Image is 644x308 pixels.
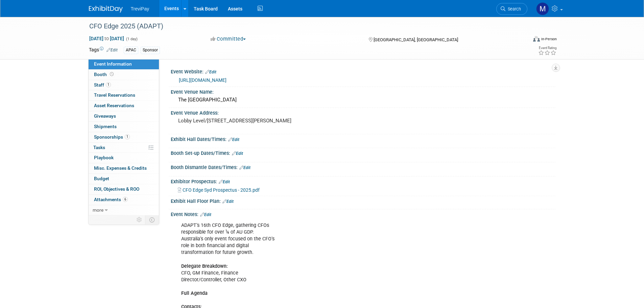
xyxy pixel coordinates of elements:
[176,95,550,105] div: The [GEOGRAPHIC_DATA]
[94,103,134,108] span: Asset Reservations
[94,176,109,181] span: Budget
[89,46,118,54] td: Tags
[181,263,228,269] b: Delegate Breakdown:
[89,184,159,194] a: ROI, Objectives & ROO
[219,180,230,184] a: Edit
[178,118,324,124] pre: Lobby Level/[STREET_ADDRESS][PERSON_NAME]
[183,187,260,193] span: CFO Edge Syd Prospectus - 2025.pdf
[94,134,130,140] span: Sponsorships
[94,82,111,88] span: Staff
[487,35,557,45] div: Event Format
[106,82,111,87] span: 1
[538,46,556,50] div: Event Rating
[89,153,159,163] a: Playbook
[89,143,159,153] a: Tasks
[94,197,128,202] span: Attachments
[239,165,251,170] a: Edit
[222,199,234,204] a: Edit
[228,137,239,142] a: Edit
[200,212,211,217] a: Edit
[171,162,555,171] div: Booth Dismantle Dates/Times:
[89,80,159,90] a: Staff1
[178,187,260,193] a: CFO Edge Syd Prospectus - 2025.pdf
[89,122,159,132] a: Shipments
[181,290,208,296] b: Full Agenda
[87,20,517,32] div: CFO Edge 2025 (ADAPT)
[89,205,159,215] a: more
[109,72,115,77] span: Booth not reserved yet
[93,207,103,213] span: more
[103,36,110,41] span: to
[89,195,159,205] a: Attachments6
[232,151,243,156] a: Edit
[134,215,145,224] td: Personalize Event Tab Strip
[171,176,555,185] div: Exhibitor Prospectus:
[89,6,123,13] img: ExhibitDay
[94,165,147,171] span: Misc. Expenses & Credits
[533,36,540,42] img: Format-Inperson.png
[89,59,159,69] a: Event Information
[89,163,159,173] a: Misc. Expenses & Credits
[94,113,116,119] span: Giveaways
[89,132,159,142] a: Sponsorships1
[171,134,555,143] div: Exhibit Hall Dates/Times:
[94,61,132,67] span: Event Information
[536,2,549,15] img: Maiia Khasina
[205,70,216,74] a: Edit
[179,77,226,83] a: [URL][DOMAIN_NAME]
[496,3,527,15] a: Search
[125,37,138,41] span: (1 day)
[94,186,139,192] span: ROI, Objectives & ROO
[131,6,149,11] span: TreviPay
[171,209,555,218] div: Event Notes:
[145,215,159,224] td: Toggle Event Tabs
[89,90,159,100] a: Travel Reservations
[94,72,115,77] span: Booth
[374,37,458,42] span: [GEOGRAPHIC_DATA], [GEOGRAPHIC_DATA]
[94,155,114,160] span: Playbook
[208,35,248,43] button: Committed
[171,67,555,75] div: Event Website:
[125,134,130,139] span: 1
[94,124,117,129] span: Shipments
[94,92,135,98] span: Travel Reservations
[141,47,160,54] div: Sponsor
[89,101,159,111] a: Asset Reservations
[93,145,105,150] span: Tasks
[171,148,555,157] div: Booth Set-up Dates/Times:
[89,174,159,184] a: Budget
[106,48,118,52] a: Edit
[124,47,138,54] div: APAC
[541,37,557,42] div: In-Person
[89,111,159,121] a: Giveaways
[171,196,555,205] div: Exhibit Hall Floor Plan:
[171,108,555,116] div: Event Venue Address:
[505,6,521,11] span: Search
[171,87,555,95] div: Event Venue Name:
[89,70,159,80] a: Booth
[89,35,124,42] span: [DATE] [DATE]
[123,197,128,202] span: 6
